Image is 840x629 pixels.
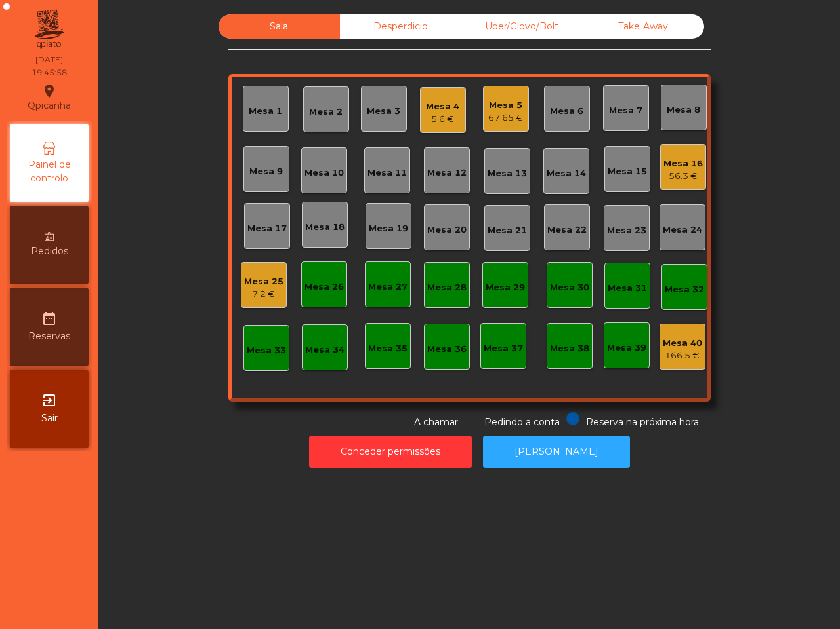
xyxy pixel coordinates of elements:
div: 166.5 € [663,349,702,362]
span: Reserva na próxima hora [586,416,699,428]
div: Mesa 15 [608,165,647,178]
div: Mesa 23 [607,224,646,237]
span: Reservas [28,330,70,343]
i: location_on [41,83,57,99]
div: Qpicanha [28,81,71,114]
div: Mesa 37 [484,342,523,355]
div: [DATE] [35,54,63,66]
div: Mesa 9 [249,165,283,178]
div: Mesa 12 [427,166,467,180]
div: Mesa 21 [488,224,527,237]
img: qpiato [33,7,65,52]
div: Mesa 4 [426,100,459,113]
div: Mesa 26 [304,280,344,294]
div: Mesa 16 [663,157,703,170]
div: Mesa 22 [547,223,587,237]
span: Sair [41,411,58,425]
div: Mesa 8 [667,104,700,117]
div: Mesa 34 [305,343,345,356]
div: Mesa 1 [249,105,282,118]
span: A chamar [414,416,458,428]
div: Sala [219,14,340,39]
div: Mesa 32 [665,283,704,296]
div: 67.65 € [488,111,523,124]
div: Mesa 24 [663,223,702,237]
div: Mesa 39 [607,341,646,354]
div: Mesa 13 [488,167,527,180]
span: Painel de controlo [13,158,85,185]
button: Conceder permissões [309,436,472,468]
div: Mesa 35 [368,342,408,355]
i: date_range [41,311,57,326]
div: 7.2 € [244,288,283,301]
div: Mesa 40 [663,337,702,350]
div: Mesa 38 [550,342,589,355]
div: Mesa 33 [247,344,286,357]
div: Mesa 2 [309,105,343,119]
div: Mesa 36 [427,343,467,356]
div: 5.6 € [426,113,459,126]
div: Take Away [583,14,704,39]
div: Uber/Glovo/Bolt [461,14,583,39]
div: Mesa 17 [247,222,287,235]
div: Mesa 31 [608,282,647,295]
div: Mesa 28 [427,281,467,294]
div: Mesa 30 [550,281,589,294]
div: 56.3 € [663,170,703,183]
div: Desperdicio [340,14,461,39]
div: Mesa 29 [486,281,525,294]
div: Mesa 25 [244,275,283,288]
div: Mesa 14 [547,167,586,180]
div: Mesa 7 [609,104,642,117]
div: Mesa 10 [304,166,344,180]
div: Mesa 19 [369,222,408,235]
div: Mesa 5 [488,99,523,112]
button: [PERSON_NAME] [483,436,630,468]
div: Mesa 27 [368,280,408,294]
div: 19:45:58 [31,67,67,79]
span: Pedindo a conta [484,416,560,428]
i: exit_to_app [41,392,57,408]
span: Pedidos [31,244,68,258]
div: Mesa 3 [367,105,400,118]
div: Mesa 6 [550,105,583,118]
div: Mesa 11 [367,166,407,180]
div: Mesa 20 [427,223,467,237]
div: Mesa 18 [305,221,345,234]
